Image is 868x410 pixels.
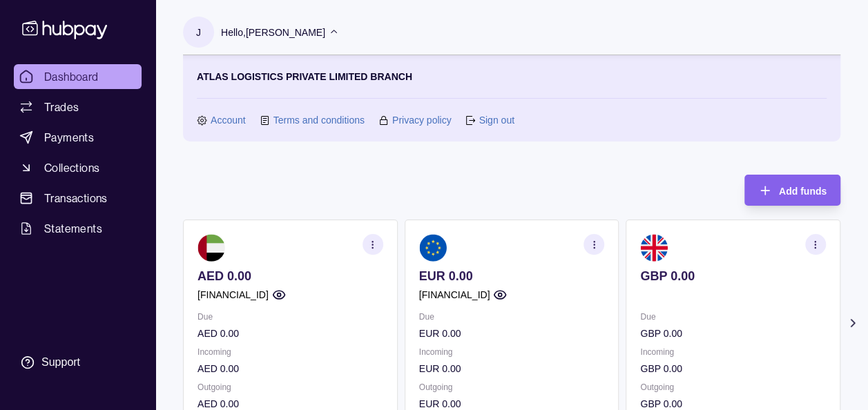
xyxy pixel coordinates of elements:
span: Transactions [44,190,108,206]
p: Hello, [PERSON_NAME] [221,25,325,40]
p: AED 0.00 [197,269,383,284]
p: Outgoing [640,380,826,395]
a: Statements [14,216,142,241]
span: Collections [44,159,99,176]
p: GBP 0.00 [640,361,826,376]
p: AED 0.00 [197,326,383,341]
a: Trades [14,95,142,119]
p: GBP 0.00 [640,269,826,284]
p: EUR 0.00 [419,269,605,284]
p: J [196,25,201,40]
a: Sign out [479,113,514,128]
span: Add funds [779,186,827,197]
img: eu [419,234,447,262]
a: Collections [14,155,142,180]
div: Support [41,355,80,370]
a: Terms and conditions [273,113,365,128]
a: Payments [14,125,142,150]
p: ATLAS LOGISTICS PRIVATE LIMITED BRANCH [197,69,412,84]
span: Payments [44,129,94,146]
p: EUR 0.00 [419,326,605,341]
span: Trades [44,99,79,115]
a: Account [211,113,246,128]
a: Dashboard [14,64,142,89]
p: GBP 0.00 [640,326,826,341]
span: Statements [44,220,102,237]
p: EUR 0.00 [419,361,605,376]
a: Transactions [14,186,142,211]
a: Privacy policy [392,113,452,128]
p: Due [197,309,383,324]
p: [FINANCIAL_ID] [197,287,269,302]
p: [FINANCIAL_ID] [419,287,490,302]
p: Due [419,309,605,324]
p: Outgoing [419,380,605,395]
img: ae [197,234,225,262]
a: Support [14,348,142,377]
p: Incoming [419,344,605,360]
p: Incoming [640,344,826,360]
span: Dashboard [44,68,99,85]
button: Add funds [744,175,840,206]
p: AED 0.00 [197,361,383,376]
p: Incoming [197,344,383,360]
p: Due [640,309,826,324]
img: gb [640,234,668,262]
p: Outgoing [197,380,383,395]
